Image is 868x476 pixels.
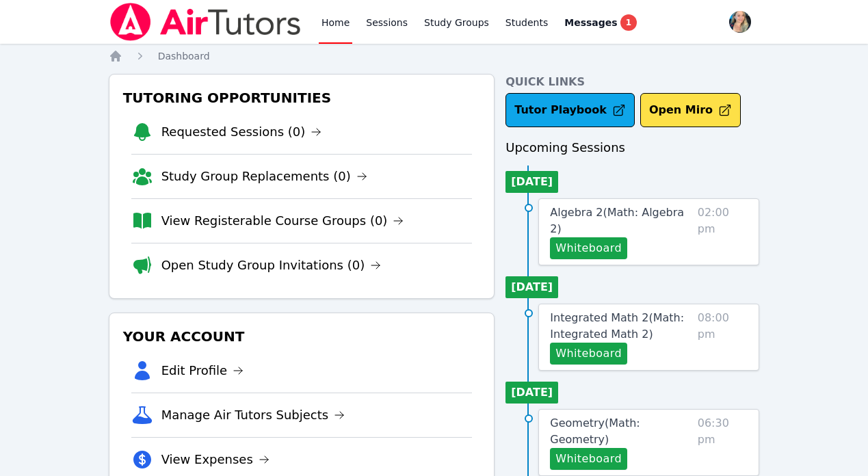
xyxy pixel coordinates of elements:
a: Integrated Math 2(Math: Integrated Math 2) [550,310,692,343]
span: Messages [564,16,617,29]
img: Air Tutors [109,3,302,41]
span: 08:00 pm [698,310,748,365]
h3: Your Account [120,324,484,349]
h3: Tutoring Opportunities [120,85,484,110]
a: View Registerable Course Groups (0) [161,211,404,230]
button: Whiteboard [550,237,627,259]
nav: Breadcrumb [109,49,760,63]
span: 1 [620,14,637,31]
h4: Quick Links [505,74,759,90]
a: View Expenses [161,450,269,469]
li: [DATE] [505,382,558,404]
button: Whiteboard [550,448,627,470]
a: Open Study Group Invitations (0) [161,256,382,275]
span: Dashboard [158,51,210,62]
a: Edit Profile [161,361,244,380]
a: Study Group Replacements (0) [161,167,367,186]
a: Requested Sessions (0) [161,122,322,142]
button: Open Miro [640,93,741,127]
span: Integrated Math 2 ( Math: Integrated Math 2 ) [550,311,684,341]
span: Algebra 2 ( Math: Algebra 2 ) [550,206,684,235]
li: [DATE] [505,276,558,298]
a: Algebra 2(Math: Algebra 2) [550,204,692,237]
h3: Upcoming Sessions [505,138,759,157]
li: [DATE] [505,171,558,193]
span: 02:00 pm [698,204,748,259]
span: 06:30 pm [698,415,748,470]
a: Tutor Playbook [505,93,635,127]
span: Geometry ( Math: Geometry ) [550,416,640,446]
a: Dashboard [158,49,210,63]
a: Geometry(Math: Geometry) [550,415,692,448]
button: Whiteboard [550,343,627,365]
a: Manage Air Tutors Subjects [161,406,345,425]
